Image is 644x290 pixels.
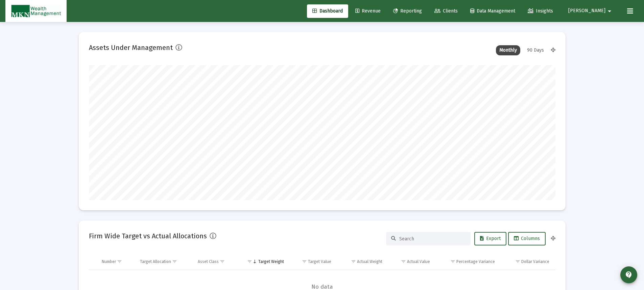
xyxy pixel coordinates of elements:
[258,259,284,264] div: Target Weight
[480,236,501,241] span: Export
[89,231,207,241] h2: Firm Wide Target vs Actual Allocations
[198,259,219,264] div: Asset Class
[456,259,495,264] div: Percentage Variance
[97,254,136,270] td: Column Number
[302,259,307,264] span: Show filter options for column 'Target Value'
[508,232,546,245] button: Columns
[89,42,173,53] h2: Assets Under Management
[434,8,458,14] span: Clients
[560,4,622,18] button: [PERSON_NAME]
[450,259,455,264] span: Show filter options for column 'Percentage Variance'
[351,259,356,264] span: Show filter options for column 'Actual Weight'
[435,254,500,270] td: Column Percentage Variance
[312,8,343,14] span: Dashboard
[515,259,520,264] span: Show filter options for column 'Dollar Variance'
[117,259,122,264] span: Show filter options for column 'Number'
[289,254,336,270] td: Column Target Value
[522,4,558,18] a: Insights
[500,254,555,270] td: Column Dollar Variance
[102,259,116,264] div: Number
[308,259,331,264] div: Target Value
[514,236,540,241] span: Columns
[399,236,466,242] input: Search
[521,259,549,264] div: Dollar Variance
[172,259,177,264] span: Show filter options for column 'Target Allocation'
[605,4,614,18] mat-icon: arrow_drop_down
[140,259,171,264] div: Target Allocation
[307,4,348,18] a: Dashboard
[524,45,547,55] div: 90 Days
[238,254,289,270] td: Column Target Weight
[401,259,406,264] span: Show filter options for column 'Actual Value'
[387,254,435,270] td: Column Actual Value
[496,45,520,55] div: Monthly
[10,4,62,18] img: Dashboard
[407,259,430,264] div: Actual Value
[193,254,238,270] td: Column Asset Class
[470,8,515,14] span: Data Management
[393,8,422,14] span: Reporting
[135,254,193,270] td: Column Target Allocation
[528,8,553,14] span: Insights
[474,232,506,245] button: Export
[220,259,225,264] span: Show filter options for column 'Asset Class'
[357,259,382,264] div: Actual Weight
[355,8,381,14] span: Revenue
[465,4,521,18] a: Data Management
[247,259,252,264] span: Show filter options for column 'Target Weight'
[429,4,463,18] a: Clients
[568,8,605,14] span: [PERSON_NAME]
[336,254,387,270] td: Column Actual Weight
[350,4,386,18] a: Revenue
[388,4,427,18] a: Reporting
[625,271,633,279] mat-icon: contact_support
